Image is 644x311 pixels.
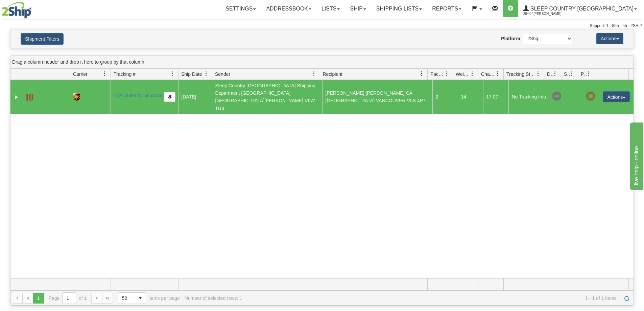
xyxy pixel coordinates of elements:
[167,68,178,80] a: Tracking # filter column settings
[481,71,495,77] span: Charge
[621,293,632,304] a: Refresh
[518,0,642,17] a: Sleep Country [GEOGRAPHIC_DATA] 2044 / [PERSON_NAME]
[456,71,470,77] span: Weight
[416,68,427,80] a: Recipient filter column settings
[492,68,503,80] a: Charge filter column settings
[523,10,574,17] span: 2044 / [PERSON_NAME]
[247,295,617,301] span: 1 - 1 of 1 items
[508,80,549,114] td: No Tracking Info
[118,292,180,304] span: items per page
[547,71,553,77] span: Delivery Status
[10,55,634,69] div: grid grouping header
[552,92,562,101] span: No Tracking Info
[122,295,131,302] span: 50
[345,0,371,17] a: Ship
[2,2,31,19] img: logo2044.jpg
[181,71,202,77] span: Ship Date
[586,92,595,101] span: Pickup Not Assigned
[2,23,642,29] div: Support: 1 - 855 - 55 - 2SHIP
[483,80,508,114] td: 17.07
[308,68,320,80] a: Sender filter column settings
[316,0,345,17] a: Lists
[164,92,175,102] button: Copy to clipboard
[432,80,458,114] td: 2
[99,68,111,80] a: Carrier filter column settings
[501,35,520,42] label: Platform
[73,71,88,77] span: Carrier
[427,0,467,17] a: Reports
[564,71,570,77] span: Shipment Issues
[26,91,33,102] a: Label
[430,71,445,77] span: Packages
[212,80,322,114] td: Sleep Country [GEOGRAPHIC_DATA] Shipping Department [GEOGRAPHIC_DATA] [GEOGRAPHIC_DATA][PERSON_NA...
[596,33,623,44] button: Actions
[13,94,20,101] a: Expand
[200,68,212,80] a: Ship Date filter column settings
[506,71,536,77] span: Tracking Status
[549,68,561,80] a: Delivery Status filter column settings
[33,293,44,304] span: Page 1
[467,68,478,80] a: Weight filter column settings
[323,71,342,77] span: Recipient
[73,93,80,101] img: 8 - UPS
[322,80,432,114] td: [PERSON_NAME] [PERSON_NAME] CA [GEOGRAPHIC_DATA] VANCOUVER V5S 4P7
[49,292,87,304] span: Page of 1
[603,91,630,102] button: Actions
[5,4,63,12] div: live help - online
[114,71,136,77] span: Tracking #
[628,121,643,190] iframe: chat widget
[185,295,242,301] div: Number of selected rows: 1
[532,68,544,80] a: Tracking Status filter column settings
[63,293,76,304] input: Page 1
[458,80,483,114] td: 14
[220,0,261,17] a: Settings
[566,68,578,80] a: Shipment Issues filter column settings
[371,0,427,17] a: Shipping lists
[118,292,146,304] span: Page sizes drop down
[441,68,453,80] a: Packages filter column settings
[178,80,212,114] td: [DATE]
[529,6,634,12] span: Sleep Country [GEOGRAPHIC_DATA]
[21,33,64,45] button: Shipment Filters
[135,293,146,304] span: select
[215,71,230,77] span: Sender
[583,68,595,80] a: Pickup Status filter column settings
[261,0,316,17] a: Addressbook
[114,93,163,98] a: 1ZAC90932015651248
[581,71,587,77] span: Pickup Status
